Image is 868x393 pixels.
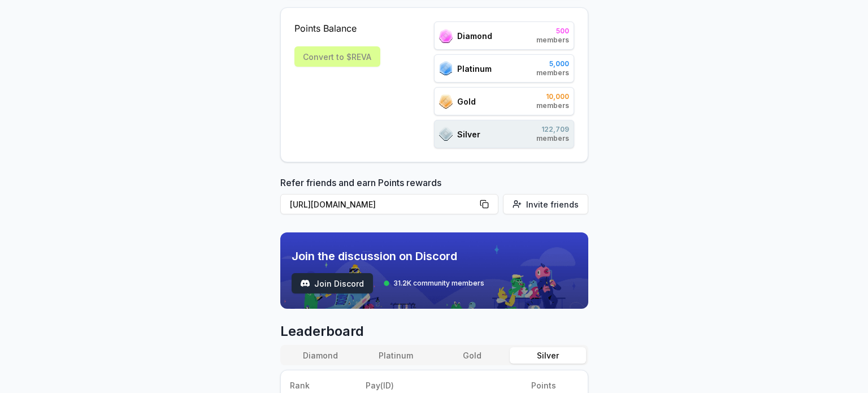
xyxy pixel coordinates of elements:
button: [URL][DOMAIN_NAME] [280,194,498,214]
span: members [536,68,569,77]
button: Diamond [283,347,358,364]
span: members [536,134,569,143]
span: Silver [457,128,480,140]
span: Join the discussion on Discord [292,248,484,264]
span: 122,709 [536,125,569,134]
button: Gold [434,347,510,364]
span: 500 [536,27,569,36]
span: Diamond [457,30,492,42]
img: ranks_icon [439,94,453,109]
button: Silver [510,347,585,364]
img: ranks_icon [439,29,453,43]
span: 5,000 [536,59,569,68]
button: Invite friends [503,194,588,214]
img: ranks_icon [439,127,453,141]
img: test [301,279,310,288]
span: Gold [457,96,476,107]
span: Join Discord [314,278,364,290]
div: Refer friends and earn Points rewards [280,176,588,219]
span: Platinum [457,63,492,75]
a: testJoin Discord [292,273,373,293]
span: Invite friends [526,198,579,210]
button: Join Discord [292,273,373,293]
span: Points Balance [294,21,380,35]
button: Platinum [358,347,434,364]
span: 10,000 [536,92,569,101]
img: discord_banner [280,232,588,309]
img: ranks_icon [439,61,453,76]
span: members [536,36,569,45]
span: Leaderboard [280,322,588,340]
span: 31.2K community members [393,279,484,288]
span: members [536,101,569,110]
